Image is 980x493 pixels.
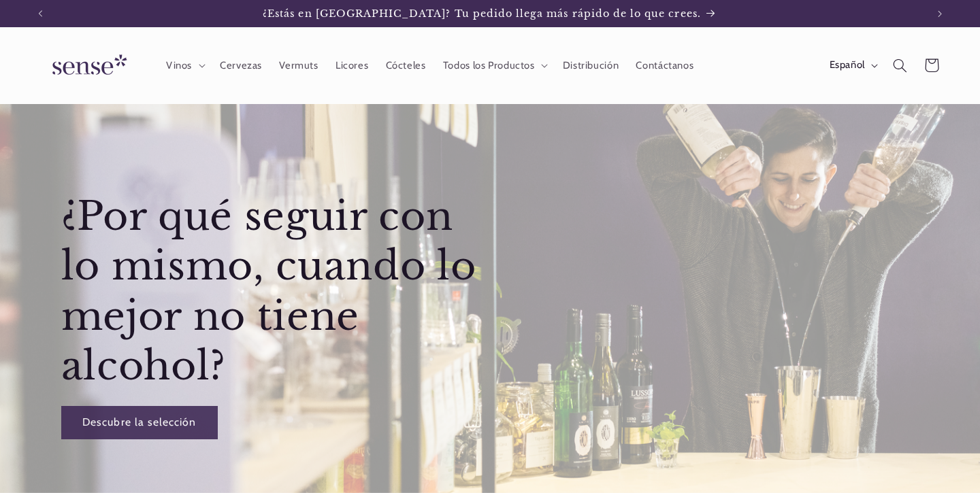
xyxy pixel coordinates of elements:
[336,59,368,72] span: Licores
[830,58,865,73] span: Español
[443,59,535,72] span: Todos los Productos
[157,50,211,80] summary: Vinos
[884,50,915,81] summary: Búsqueda
[31,41,144,90] a: Sense
[36,46,138,85] img: Sense
[211,50,270,80] a: Cervezas
[627,50,702,80] a: Contáctanos
[377,50,434,80] a: Cócteles
[554,50,627,80] a: Distribución
[821,52,884,79] button: Español
[166,59,192,72] span: Vinos
[271,50,327,80] a: Vermuts
[434,50,554,80] summary: Todos los Productos
[563,59,619,72] span: Distribución
[263,7,701,20] span: ¿Estás en [GEOGRAPHIC_DATA]? Tu pedido llega más rápido de lo que crees.
[279,59,318,72] span: Vermuts
[636,59,693,72] span: Contáctanos
[327,50,377,80] a: Licores
[386,59,426,72] span: Cócteles
[61,192,497,392] h2: ¿Por qué seguir con lo mismo, cuando lo mejor no tiene alcohol?
[220,59,262,72] span: Cervezas
[61,406,217,439] a: Descubre la selección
